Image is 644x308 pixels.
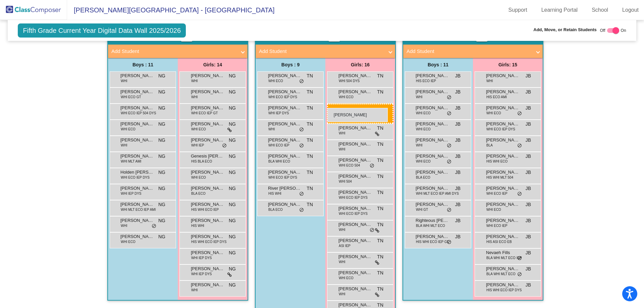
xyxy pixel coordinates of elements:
[486,169,520,176] span: [PERSON_NAME]
[455,201,461,208] span: JB
[338,205,372,212] span: [PERSON_NAME]
[307,185,313,192] span: TN
[268,111,289,116] span: WHI IEP DYS
[339,211,368,216] span: WHI ECO IEP DYS
[416,78,436,83] span: HIS ECO IEP
[526,233,531,240] span: JB
[191,78,198,83] span: WHI
[339,163,360,168] span: WHI ECO 504
[325,58,395,71] div: Girls: 16
[299,207,304,213] span: do_not_disturb_alt
[299,127,304,132] span: do_not_disturb_alt
[229,121,236,128] span: NG
[377,286,383,293] span: TN
[455,88,461,96] span: JB
[517,143,522,148] span: do_not_disturb_alt
[158,121,165,128] span: NG
[416,239,449,244] span: HIS WHI ECO IEP GT
[120,185,154,192] span: [PERSON_NAME]
[268,78,283,83] span: WHI ECO
[229,282,236,289] span: NG
[158,137,165,144] span: NG
[338,157,372,164] span: [PERSON_NAME]
[229,185,236,192] span: NG
[416,201,449,208] span: [PERSON_NAME]
[268,105,302,111] span: [PERSON_NAME]
[526,72,531,79] span: JB
[517,111,522,116] span: do_not_disturb_alt
[191,223,204,228] span: HIS WHI
[338,189,372,196] span: [PERSON_NAME]
[121,143,127,148] span: WHI
[67,5,275,15] span: [PERSON_NAME][GEOGRAPHIC_DATA] - [GEOGRAPHIC_DATA]
[416,223,445,228] span: BLA WHI MLT ECO
[455,105,461,112] span: JB
[377,157,383,164] span: TN
[447,95,451,100] span: do_not_disturb_alt
[486,95,507,100] span: HIS ECO AMI
[307,72,313,79] span: TN
[455,72,461,79] span: JB
[447,159,451,165] span: do_not_disturb_alt
[229,153,236,160] span: NG
[486,105,520,111] span: [PERSON_NAME]
[178,58,248,71] div: Girls: 14
[259,48,384,55] mat-panel-title: Add Student
[338,221,372,228] span: [PERSON_NAME]
[268,72,302,79] span: [PERSON_NAME]
[455,233,461,240] span: JB
[486,282,520,288] span: [PERSON_NAME]
[486,111,501,116] span: WHI ECO
[307,105,313,112] span: TN
[377,221,383,228] span: TN
[339,243,351,248] span: ASI IEP
[486,143,493,148] span: BLA
[120,201,154,208] span: [PERSON_NAME]
[338,173,372,180] span: [PERSON_NAME]
[229,249,236,256] span: NG
[416,175,430,180] span: BLA ECO
[229,265,236,272] span: NG
[416,153,449,160] span: [PERSON_NAME]
[268,137,302,143] span: [PERSON_NAME]
[517,272,522,277] span: do_not_disturb_alt
[229,201,236,208] span: NG
[377,125,383,132] span: TN
[191,255,212,260] span: WHI IEP DYS
[121,159,141,164] span: WHI MLT AMI
[600,27,605,34] span: Off
[307,169,313,176] span: TN
[108,45,248,58] mat-expansion-panel-header: Add Student
[121,191,142,196] span: WHI IEP DYS
[268,185,302,192] span: River [PERSON_NAME]
[617,5,644,15] a: Logout
[222,143,227,148] span: do_not_disturb_alt
[526,265,531,272] span: JB
[268,95,297,100] span: WHI ECO IEP DYS
[158,233,165,240] span: NG
[121,239,136,244] span: WHI ECO
[407,48,531,55] mat-panel-title: Add Student
[108,58,178,71] div: Boys : 11
[158,153,165,160] span: NG
[447,207,451,213] span: do_not_disturb_alt
[486,121,520,127] span: [PERSON_NAME]
[339,259,345,264] span: WHI
[526,105,531,112] span: JB
[120,88,154,95] span: [PERSON_NAME]
[191,217,224,224] span: [PERSON_NAME]
[416,233,449,240] span: [PERSON_NAME]
[526,201,531,208] span: JB
[517,191,522,197] span: do_not_disturb_alt
[121,127,136,132] span: WHI ECO
[447,240,451,245] span: do_not_disturb_alt
[268,175,297,180] span: WHI ECO IEP DYS
[377,189,383,196] span: TN
[268,121,302,127] span: [PERSON_NAME]
[191,127,206,132] span: WHI ECO
[526,137,531,144] span: JB
[486,233,520,240] span: [PERSON_NAME]
[338,253,372,260] span: [PERSON_NAME]
[377,141,383,148] span: TN
[191,105,224,111] span: [PERSON_NAME]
